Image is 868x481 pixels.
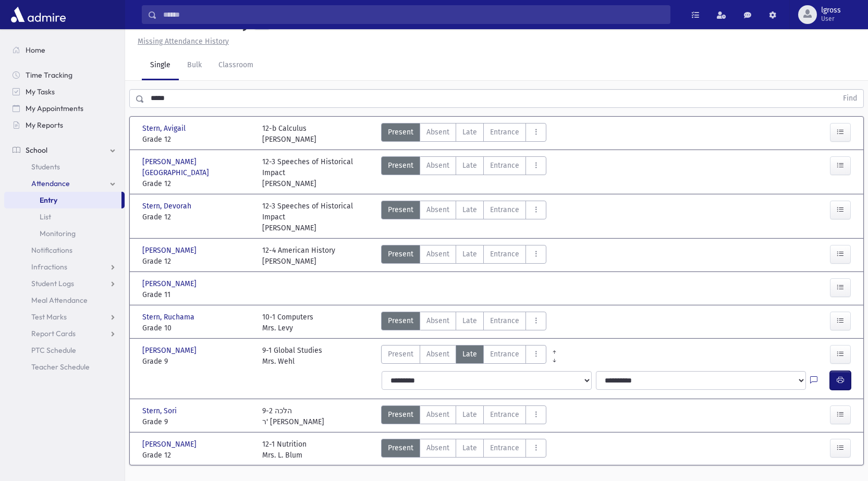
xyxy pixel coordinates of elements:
a: Home [4,42,125,58]
span: Present [388,442,413,453]
div: AttTypes [381,201,546,233]
div: 9-1 Global Studies Mrs. Wehl [262,345,322,367]
button: Find [837,90,863,107]
span: Grade 12 [142,178,252,189]
span: Present [388,349,413,360]
span: Infractions [31,262,67,272]
span: Meal Attendance [31,295,88,305]
span: Stern, Sori [142,405,179,416]
span: Teacher Schedule [31,362,90,372]
span: Present [388,204,413,215]
u: Missing Attendance History [138,37,229,46]
span: Absent [426,409,449,420]
span: Student Logs [31,279,74,288]
a: Infractions [4,258,125,275]
div: 9-2 הלכה ר' [PERSON_NAME] [262,405,324,427]
span: Grade 9 [142,356,252,367]
span: Absent [426,160,449,171]
span: User [821,15,841,23]
span: My Appointments [26,104,83,113]
a: Bulk [179,51,210,80]
span: Late [462,409,477,420]
a: Teacher Schedule [4,359,125,375]
span: Time Tracking [26,70,72,80]
span: Present [388,127,413,138]
span: Present [388,315,413,326]
a: Single [142,51,179,80]
a: Test Marks [4,309,125,325]
a: Monitoring [4,225,125,242]
span: Monitoring [40,229,76,238]
span: Entrance [490,127,519,138]
span: [PERSON_NAME] [142,345,199,356]
div: AttTypes [381,156,546,189]
a: Attendance [4,175,125,192]
span: My Tasks [26,87,55,96]
span: Absent [426,249,449,260]
span: Attendance [31,179,70,188]
img: AdmirePro [8,4,68,25]
span: Stern, Avigail [142,123,188,134]
span: Stern, Devorah [142,201,193,212]
a: School [4,142,125,158]
span: Absent [426,315,449,326]
a: Entry [4,192,121,208]
a: Meal Attendance [4,292,125,309]
span: [PERSON_NAME] [142,278,199,289]
a: Classroom [210,51,262,80]
div: 12-4 American History [PERSON_NAME] [262,245,335,267]
span: Grade 12 [142,450,252,461]
div: AttTypes [381,312,546,334]
a: List [4,208,125,225]
div: 12-1 Nutrition Mrs. L. Blum [262,439,307,461]
a: PTC Schedule [4,342,125,359]
div: AttTypes [381,345,546,367]
span: Present [388,409,413,420]
span: Absent [426,204,449,215]
span: Present [388,249,413,260]
a: Missing Attendance History [133,37,229,46]
span: School [26,145,47,155]
span: Late [462,127,477,138]
span: Stern, Ruchama [142,312,197,323]
a: My Tasks [4,83,125,100]
span: lgross [821,6,841,15]
a: My Reports [4,117,125,133]
div: 12-3 Speeches of Historical Impact [PERSON_NAME] [262,201,372,233]
a: Time Tracking [4,67,125,83]
span: Entrance [490,315,519,326]
span: Entry [40,195,57,205]
a: Student Logs [4,275,125,292]
div: 12-b Calculus [PERSON_NAME] [262,123,316,145]
div: 10-1 Computers Mrs. Levy [262,312,313,334]
span: Grade 12 [142,134,252,145]
span: Grade 9 [142,416,252,427]
span: Entrance [490,160,519,171]
span: Grade 10 [142,323,252,334]
span: Entrance [490,349,519,360]
span: Late [462,160,477,171]
a: Notifications [4,242,125,258]
span: Late [462,315,477,326]
span: Late [462,442,477,453]
span: Present [388,160,413,171]
span: My Reports [26,120,63,130]
span: Grade 11 [142,289,252,300]
span: Absent [426,442,449,453]
span: Entrance [490,409,519,420]
span: Absent [426,127,449,138]
div: AttTypes [381,439,546,461]
span: [PERSON_NAME] [142,439,199,450]
span: Notifications [31,245,72,255]
span: Late [462,249,477,260]
span: Students [31,162,60,171]
span: Late [462,349,477,360]
a: Students [4,158,125,175]
span: PTC Schedule [31,346,76,355]
span: Home [26,45,45,55]
div: 12-3 Speeches of Historical Impact [PERSON_NAME] [262,156,372,189]
span: Grade 12 [142,256,252,267]
span: [PERSON_NAME][GEOGRAPHIC_DATA] [142,156,252,178]
span: List [40,212,51,221]
span: Grade 12 [142,212,252,223]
